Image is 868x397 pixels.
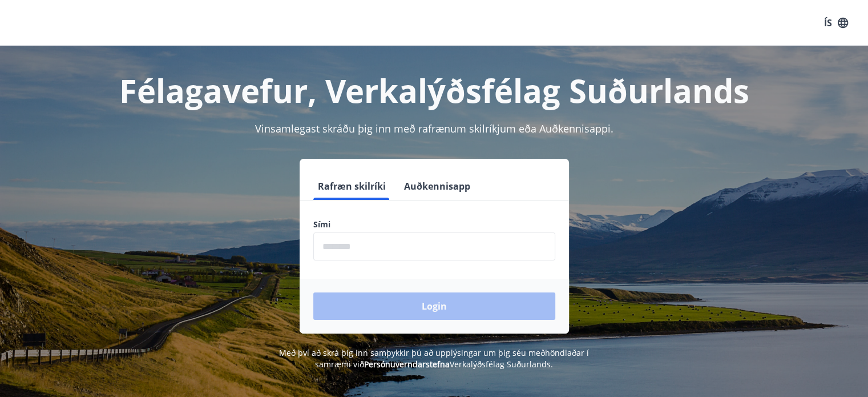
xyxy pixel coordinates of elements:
[399,173,475,200] button: Auðkennisapp
[313,219,555,230] label: Sími
[255,122,613,135] span: Vinsamlegast skráðu þig inn með rafrænum skilríkjum eða Auðkennisappi.
[818,13,854,33] button: ÍS
[364,359,450,370] a: Persónuverndarstefna
[313,173,390,200] button: Rafræn skilríki
[37,69,831,112] h1: Félagavefur, Verkalýðsfélag Suðurlands
[279,347,589,370] span: Með því að skrá þig inn samþykkir þú að upplýsingar um þig séu meðhöndlaðar í samræmi við Verkalý...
